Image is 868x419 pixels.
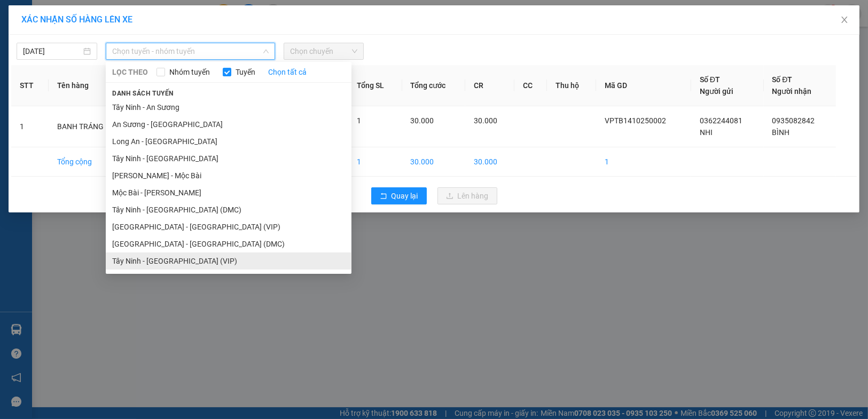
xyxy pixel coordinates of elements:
li: Mộc Bài - [PERSON_NAME] [106,184,351,201]
th: Tổng SL [348,65,402,106]
input: 14/10/2025 [23,45,81,57]
li: Tây Ninh - An Sương [106,99,351,116]
li: [GEOGRAPHIC_DATA] - [GEOGRAPHIC_DATA] (VIP) [106,218,351,235]
li: Tây Ninh - [GEOGRAPHIC_DATA] (VIP) [106,252,351,270]
span: Quay lại [392,190,418,202]
li: [GEOGRAPHIC_DATA] - [GEOGRAPHIC_DATA] (DMC) [106,235,351,252]
span: Số ĐT [772,75,793,84]
li: [PERSON_NAME] - Mộc Bài [106,167,351,184]
button: uploadLên hàng [437,187,497,204]
th: Tổng cước [402,65,466,106]
span: 0935082842 [772,116,815,125]
span: Danh sách tuyến [106,89,180,98]
li: An Sương - [GEOGRAPHIC_DATA] [106,116,351,133]
td: BANH TRÁNG [49,106,126,147]
a: Chọn tất cả [268,66,307,78]
span: down [263,48,269,54]
th: Thu hộ [547,65,596,106]
td: 1 [11,106,49,147]
span: NHI [700,128,713,137]
th: Tên hàng [49,65,126,106]
span: Số ĐT [700,75,720,84]
span: Người nhận [772,87,812,96]
span: Người gửi [700,87,733,96]
td: 30.000 [465,147,514,177]
span: VPTB1410250002 [605,116,666,125]
span: Chọn chuyến [290,43,358,59]
b: GỬI : PV Trảng Bàng [13,77,146,95]
td: 30.000 [402,147,466,177]
th: CR [465,65,514,106]
span: Chọn tuyến - nhóm tuyến [112,43,269,59]
li: Tây Ninh - [GEOGRAPHIC_DATA] (DMC) [106,201,351,218]
li: Tây Ninh - [GEOGRAPHIC_DATA] [106,150,351,167]
span: 30.000 [411,116,434,125]
th: Mã GD [596,65,691,106]
span: 30.000 [474,116,497,125]
span: BÌNH [772,128,790,137]
span: rollback [380,192,387,201]
img: logo.jpg [13,13,67,67]
button: rollbackQuay lại [371,187,427,204]
span: XÁC NHẬN SỐ HÀNG LÊN XE [21,14,132,25]
th: CC [514,65,547,106]
td: 1 [348,147,402,177]
span: Tuyến [231,66,260,78]
button: Close [830,5,859,35]
td: Tổng cộng [49,147,126,177]
li: [STREET_ADDRESS][PERSON_NAME]. [GEOGRAPHIC_DATA], Tỉnh [GEOGRAPHIC_DATA] [100,26,447,39]
li: Hotline: 1900 8153 [100,39,447,53]
li: Long An - [GEOGRAPHIC_DATA] [106,133,351,150]
span: close [840,15,849,24]
td: 1 [596,147,691,177]
span: LỌC THEO [112,66,148,78]
span: 0362244081 [700,116,742,125]
th: STT [11,65,49,106]
span: 1 [357,116,361,125]
span: Nhóm tuyến [165,66,214,78]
